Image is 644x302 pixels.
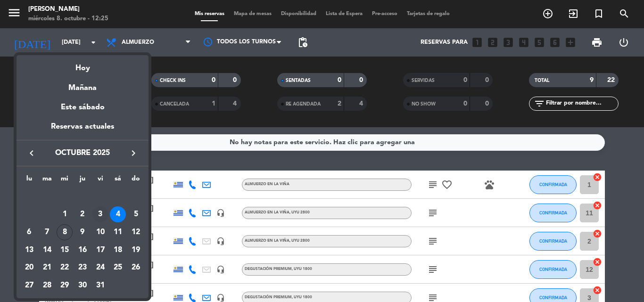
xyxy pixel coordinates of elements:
td: 4 de octubre de 2025 [109,206,127,224]
i: keyboard_arrow_left [26,147,37,159]
td: 7 de octubre de 2025 [38,223,56,241]
td: 17 de octubre de 2025 [91,241,109,259]
td: 26 de octubre de 2025 [127,259,145,277]
td: 19 de octubre de 2025 [127,241,145,259]
td: 29 de octubre de 2025 [56,277,74,294]
td: 31 de octubre de 2025 [91,277,109,294]
td: 30 de octubre de 2025 [74,277,91,294]
td: 9 de octubre de 2025 [74,223,91,241]
div: 16 [74,242,91,258]
td: 3 de octubre de 2025 [91,206,109,224]
td: 23 de octubre de 2025 [74,259,91,277]
td: 5 de octubre de 2025 [127,206,145,224]
div: 22 [57,260,73,276]
th: viernes [91,173,109,188]
td: 16 de octubre de 2025 [74,241,91,259]
div: 25 [110,260,126,276]
div: 21 [39,260,55,276]
div: 1 [57,206,73,222]
div: 30 [74,278,91,294]
div: 26 [128,260,144,276]
div: 7 [39,224,55,240]
td: 21 de octubre de 2025 [38,259,56,277]
td: 14 de octubre de 2025 [38,241,56,259]
div: 8 [57,224,73,240]
div: 31 [92,278,108,294]
th: miércoles [56,173,74,188]
td: 18 de octubre de 2025 [109,241,127,259]
div: 10 [92,224,108,240]
td: OCT. [20,188,145,206]
td: 8 de octubre de 2025 [56,223,74,241]
th: martes [38,173,56,188]
div: 6 [21,224,37,240]
div: 3 [92,206,108,222]
div: Reservas actuales [17,121,149,140]
div: Este sábado [17,94,149,121]
td: 27 de octubre de 2025 [20,277,38,294]
div: 14 [39,242,55,258]
div: 12 [128,224,144,240]
td: 15 de octubre de 2025 [56,241,74,259]
th: sábado [109,173,127,188]
div: 28 [39,278,55,294]
th: jueves [74,173,91,188]
td: 25 de octubre de 2025 [109,259,127,277]
div: 20 [21,260,37,276]
i: keyboard_arrow_right [128,147,139,159]
div: 27 [21,278,37,294]
div: 29 [57,278,73,294]
th: domingo [127,173,145,188]
span: octubre 2025 [40,147,125,159]
div: 11 [110,224,126,240]
div: 24 [92,260,108,276]
div: 17 [92,242,108,258]
td: 12 de octubre de 2025 [127,223,145,241]
div: 18 [110,242,126,258]
div: 9 [74,224,91,240]
td: 20 de octubre de 2025 [20,259,38,277]
td: 10 de octubre de 2025 [91,223,109,241]
div: 23 [74,260,91,276]
td: 6 de octubre de 2025 [20,223,38,241]
td: 13 de octubre de 2025 [20,241,38,259]
th: lunes [20,173,38,188]
div: Hoy [17,55,149,74]
td: 24 de octubre de 2025 [91,259,109,277]
div: 15 [57,242,73,258]
div: Mañana [17,75,149,94]
td: 2 de octubre de 2025 [74,206,91,224]
td: 22 de octubre de 2025 [56,259,74,277]
td: 11 de octubre de 2025 [109,223,127,241]
div: 2 [74,206,91,222]
div: 4 [110,206,126,222]
td: 1 de octubre de 2025 [56,206,74,224]
div: 19 [128,242,144,258]
button: keyboard_arrow_right [125,147,142,159]
button: keyboard_arrow_left [23,147,40,159]
div: 5 [128,206,144,222]
td: 28 de octubre de 2025 [38,277,56,294]
div: 13 [21,242,37,258]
